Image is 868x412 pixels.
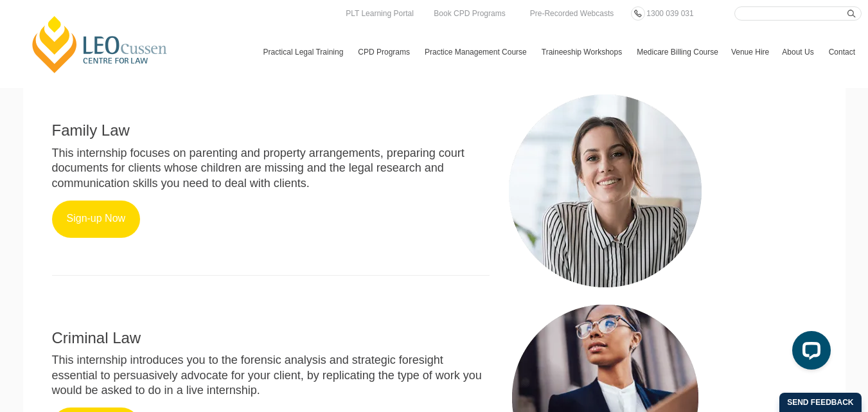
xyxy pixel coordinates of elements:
p: This internship focuses on parenting and property arrangements, preparing court documents for cli... [52,146,490,191]
a: Practical Legal Training [257,33,352,71]
a: PLT Learning Portal [342,6,417,21]
a: Contact [822,33,862,71]
a: 1300 039 031 [643,6,696,21]
a: Book CPD Programs [430,6,508,21]
a: [PERSON_NAME] Centre for Law [29,14,171,75]
a: Practice Management Course [418,33,535,71]
a: About Us [775,33,822,71]
a: Pre-Recorded Webcasts [527,6,617,21]
a: Traineeship Workshops [535,33,630,71]
p: This internship introduces you to the forensic analysis and strategic foresight essential to pers... [52,353,490,398]
iframe: LiveChat chat widget [782,326,836,380]
a: Sign-up Now [52,201,141,238]
a: Medicare Billing Course [630,33,725,71]
span: 1300 039 031 [646,9,693,18]
h2: Family Law [52,122,490,139]
a: Venue Hire [725,33,775,71]
a: CPD Programs [351,33,418,71]
h2: Criminal Law [52,330,490,346]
